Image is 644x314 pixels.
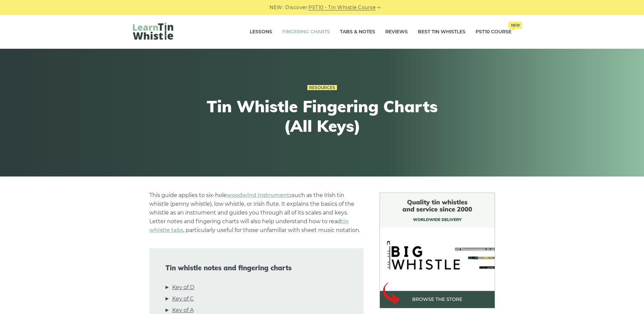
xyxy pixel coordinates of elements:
a: Key of C [172,295,194,303]
img: BigWhistle Tin Whistle Store [380,193,495,308]
a: Fingering Charts [282,24,330,40]
h1: Tin Whistle Fingering Charts (All Keys) [199,97,446,135]
a: Reviews [385,24,408,40]
span: New [508,22,522,29]
p: This guide applies to six-hole such as the Irish tin whistle (penny whistle), low whistle, or Iri... [149,191,363,235]
a: Best Tin Whistles [418,24,465,40]
a: PST10 CourseNew [476,24,511,40]
a: Key of D [172,283,194,292]
a: woodwind instruments [227,192,292,198]
a: Tabs & Notes [340,24,375,40]
a: Lessons [250,24,272,40]
span: Tin whistle notes and fingering charts [165,264,347,272]
img: LearnTinWhistle.com [133,23,173,40]
a: Resources [307,85,337,90]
